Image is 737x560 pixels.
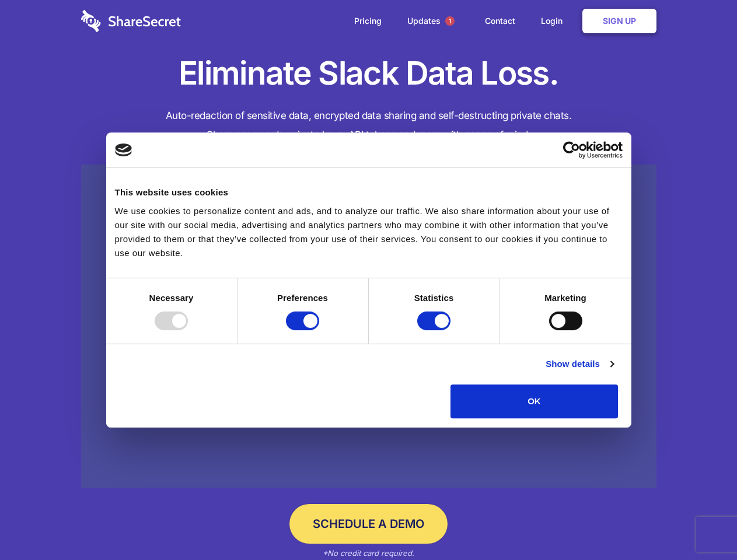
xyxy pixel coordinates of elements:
button: OK [450,384,618,418]
a: Schedule a Demo [289,504,448,544]
strong: Necessary [149,293,194,303]
a: Login [529,3,580,39]
a: Usercentrics Cookiebot - opens in a new window [521,141,623,159]
h4: Auto-redaction of sensitive data, encrypted data sharing and self-destructing private chats. Shar... [81,106,656,145]
strong: Preferences [277,293,328,303]
img: logo [115,143,132,156]
em: *No credit card required. [323,548,414,558]
span: 1 [445,16,455,26]
a: Pricing [343,3,393,39]
h1: Eliminate Slack Data Loss. [81,52,656,94]
a: Show details [546,357,613,371]
a: Sign Up [582,9,656,33]
a: Contact [473,3,527,39]
a: Wistia video thumbnail [81,164,656,488]
img: logo-wordmark-white-trans-d4663122ce5f474addd5e946df7df03e33cb6a1c49d2221995e7729f52c070b2.svg [81,10,181,32]
div: We use cookies to personalize content and ads, and to analyze our traffic. We also share informat... [115,204,623,260]
strong: Statistics [414,293,454,303]
div: This website uses cookies [115,185,623,199]
strong: Marketing [544,293,586,303]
